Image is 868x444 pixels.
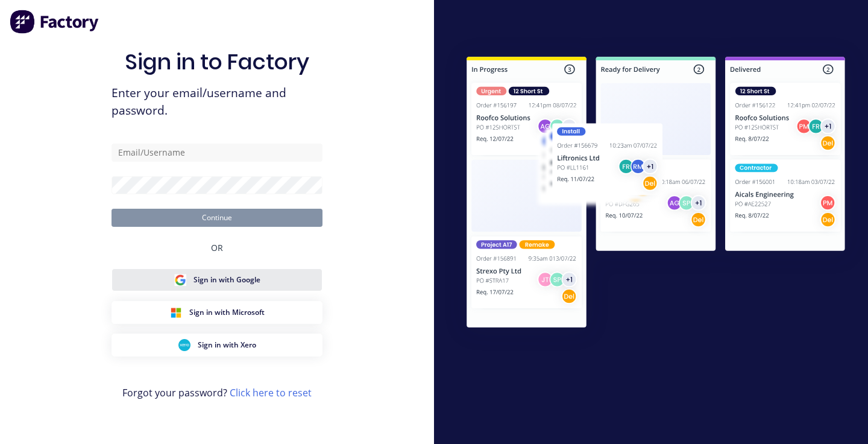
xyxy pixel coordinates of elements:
[122,385,312,400] span: Forgot your password?
[193,274,260,285] span: Sign in with Google
[10,10,100,34] img: Factory
[112,268,322,291] button: Google Sign inSign in with Google
[112,209,322,227] button: Continue
[444,36,868,352] img: Sign in
[112,84,322,119] span: Enter your email/username and password.
[174,274,186,286] img: Google Sign in
[112,301,322,324] button: Microsoft Sign inSign in with Microsoft
[198,340,256,350] span: Sign in with Xero
[112,144,322,162] input: Email/Username
[189,307,265,318] span: Sign in with Microsoft
[125,49,309,75] h1: Sign in to Factory
[112,334,322,357] button: Xero Sign inSign in with Xero
[170,306,182,319] img: Microsoft Sign in
[211,227,223,268] div: OR
[230,386,312,399] a: Click here to reset
[178,339,190,351] img: Xero Sign in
